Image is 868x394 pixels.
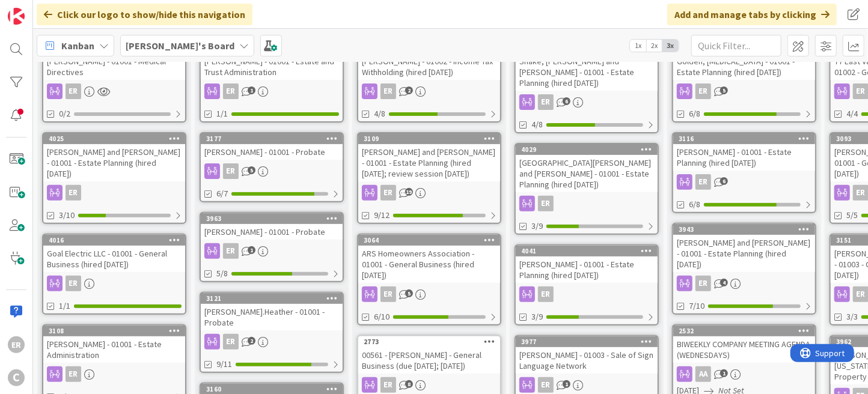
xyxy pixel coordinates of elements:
[357,132,501,224] a: 3109[PERSON_NAME] and [PERSON_NAME] - 01001 - Estate Planning (hired [DATE]; review session [DATE...
[531,118,543,131] span: 4/8
[374,108,385,120] span: 4/8
[248,86,255,94] span: 1
[720,279,728,286] span: 4
[66,83,81,99] div: ER
[59,108,70,120] span: 0/2
[673,235,815,272] div: [PERSON_NAME] and [PERSON_NAME] - 01001 - Estate Planning (hired [DATE])
[43,235,185,272] div: 4016Goal Electric LLC - 01001 - General Business (hired [DATE])
[201,133,343,160] div: 3177[PERSON_NAME] - 01001 - Probate
[538,286,554,302] div: ER
[248,337,255,345] span: 2
[201,293,343,304] div: 3121
[646,40,662,52] span: 2x
[223,83,239,99] div: ER
[43,83,185,99] div: ER
[201,213,343,224] div: 3963
[515,244,659,326] a: 4041[PERSON_NAME] - 01001 - Estate Planning (hired [DATE])ER3/9
[672,223,816,315] a: 3943[PERSON_NAME] and [PERSON_NAME] - 01001 - Estate Planning (hired [DATE])ER7/10
[216,187,228,200] span: 6/7
[42,41,186,123] a: [PERSON_NAME] - 01001 - Medical DirectivesER0/2
[516,144,658,192] div: 4029[GEOGRAPHIC_DATA][PERSON_NAME] and [PERSON_NAME] - 01001 - Estate Planning (hired [DATE])
[206,385,343,393] div: 3160
[358,336,500,374] div: 277300561 - [PERSON_NAME] - General Business (due [DATE]; [DATE])
[695,276,711,291] div: ER
[358,133,500,181] div: 3109[PERSON_NAME] and [PERSON_NAME] - 01001 - Estate Planning (hired [DATE]; review session [DATE])
[695,174,711,190] div: ER
[662,40,679,52] span: 3x
[673,326,815,336] div: 2532
[358,377,500,393] div: ER
[679,327,815,335] div: 2532
[37,4,252,25] div: Click our logo to show/hide this navigation
[515,41,659,133] a: Shake, [PERSON_NAME] and [PERSON_NAME] - 01001 - Estate Planning (hired [DATE])ER4/8
[516,336,658,374] div: 3977[PERSON_NAME] - 01003 - Sale of Sign Language Network
[357,41,501,123] a: [PERSON_NAME] - 01002 - Income Tax Withholding (hired [DATE])ER4/8
[358,235,500,246] div: 3064
[206,294,343,303] div: 3121
[516,196,658,211] div: ER
[720,369,728,377] span: 1
[667,4,837,25] div: Add and manage tabs by clicking
[673,133,815,171] div: 3116[PERSON_NAME] - 01001 - Estate Planning (hired [DATE])
[358,133,500,144] div: 3109
[405,289,413,297] span: 5
[381,83,396,99] div: ER
[516,377,658,393] div: ER
[201,144,343,160] div: [PERSON_NAME] - 01001 - Probate
[516,336,658,347] div: 3977
[358,286,500,302] div: ER
[216,108,228,120] span: 1/1
[223,243,239,259] div: ER
[691,35,781,56] input: Quick Filter...
[358,185,500,201] div: ER
[679,225,815,234] div: 3943
[516,53,658,91] div: Shake, [PERSON_NAME] and [PERSON_NAME] - 01001 - Estate Planning (hired [DATE])
[216,358,232,371] span: 9/11
[358,246,500,283] div: ARS Homeowners Association - 01001 - General Business (hired [DATE])
[630,40,646,52] span: 1x
[364,338,500,346] div: 2773
[516,347,658,374] div: [PERSON_NAME] - 01003 - Sale of Sign Language Network
[66,366,81,382] div: ER
[673,144,815,171] div: [PERSON_NAME] - 01001 - Estate Planning (hired [DATE])
[381,185,396,201] div: ER
[201,293,343,330] div: 3121[PERSON_NAME].Heather - 01001 - Probate
[358,83,500,99] div: ER
[846,209,858,222] span: 5/5
[201,304,343,330] div: [PERSON_NAME].Heather - 01001 - Probate
[61,38,94,53] span: Kanban
[358,336,500,347] div: 2773
[200,292,344,373] a: 3121[PERSON_NAME].Heather - 01001 - ProbateER9/11
[673,83,815,99] div: ER
[531,311,543,323] span: 3/9
[673,224,815,235] div: 3943
[516,256,658,283] div: [PERSON_NAME] - 01001 - Estate Planning (hired [DATE])
[381,377,396,393] div: ER
[43,246,185,272] div: Goal Electric LLC - 01001 - General Business (hired [DATE])
[126,40,234,52] b: [PERSON_NAME]'s Board
[695,83,711,99] div: ER
[673,336,815,363] div: BIWEEKLY COMPANY MEETING AGENDA (WEDNESDAYS)
[364,135,500,143] div: 3109
[720,86,728,94] span: 5
[374,209,390,222] span: 9/12
[8,369,25,386] div: C
[563,97,570,105] span: 6
[695,366,711,382] div: AA
[200,132,344,202] a: 3177[PERSON_NAME] - 01001 - ProbateER6/7
[516,286,658,302] div: ER
[516,246,658,283] div: 4041[PERSON_NAME] - 01001 - Estate Planning (hired [DATE])
[516,155,658,192] div: [GEOGRAPHIC_DATA][PERSON_NAME] and [PERSON_NAME] - 01001 - Estate Planning (hired [DATE])
[43,336,185,363] div: [PERSON_NAME] - 01001 - Estate Administration
[358,347,500,374] div: 00561 - [PERSON_NAME] - General Business (due [DATE]; [DATE])
[358,235,500,283] div: 3064ARS Homeowners Association - 01001 - General Business (hired [DATE])
[689,300,704,312] span: 7/10
[673,276,815,291] div: ER
[201,133,343,144] div: 3177
[846,108,858,120] span: 4/4
[679,135,815,143] div: 3116
[673,53,815,80] div: Golden, [MEDICAL_DATA] - 01001 - Estate Planning (hired [DATE])
[516,246,658,256] div: 4041
[201,163,343,179] div: ER
[201,224,343,240] div: [PERSON_NAME] - 01001 - Probate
